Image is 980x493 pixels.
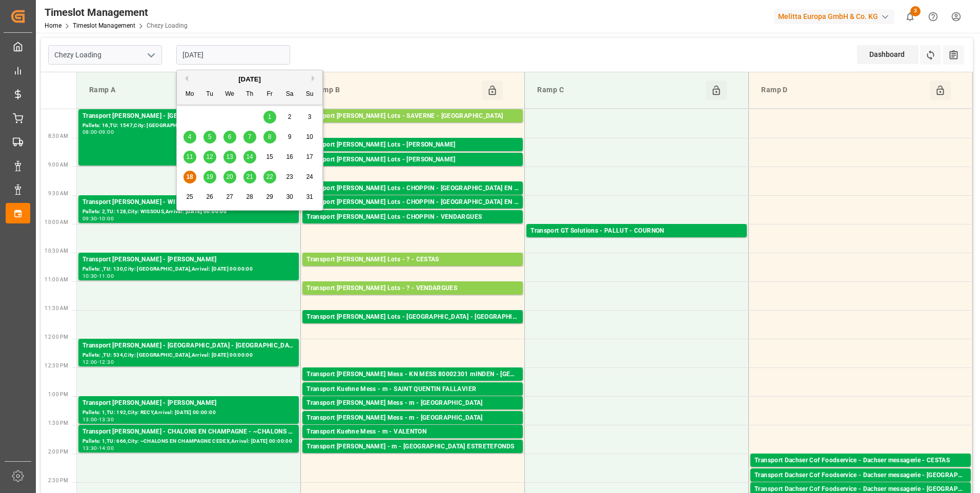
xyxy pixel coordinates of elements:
div: Pallets: 1,TU: 16,City: [GEOGRAPHIC_DATA][PERSON_NAME],Arrival: [DATE] 00:00:00 [307,395,519,403]
div: Pallets: 3,TU: ,City: CESTAS,Arrival: [DATE] 00:00:00 [754,466,967,475]
div: Transport GT Solutions - PALLUT - COURNON [530,226,743,236]
div: [DATE] [177,74,322,85]
div: Choose Saturday, August 23rd, 2025 [283,171,296,183]
div: Pallets: ,TU: 10,City: [GEOGRAPHIC_DATA],Arrival: [DATE] 00:00:00 [754,481,967,489]
div: Transport [PERSON_NAME] Lots - ? - VENDARGUES [307,283,519,294]
span: 3 [910,6,921,16]
div: Pallets: ,TU: 514,City: [GEOGRAPHIC_DATA],Arrival: [DATE] 00:00:00 [530,236,743,245]
span: 9:00 AM [48,162,68,168]
div: Choose Wednesday, August 20th, 2025 [223,171,236,183]
span: 21 [246,173,253,180]
div: Sa [283,88,296,101]
div: Transport [PERSON_NAME] Mess - KN MESS 80002301 mINDEN - [GEOGRAPHIC_DATA] [307,369,519,380]
div: Transport [PERSON_NAME] Mess - m - [GEOGRAPHIC_DATA] [307,413,519,423]
div: - [97,216,99,221]
div: Pallets: ,TU: 101,City: [GEOGRAPHIC_DATA],Arrival: [DATE] 00:00:00 [307,208,519,216]
div: Ramp B [309,80,482,100]
span: 9 [288,133,292,140]
div: Choose Thursday, August 21st, 2025 [243,171,256,183]
button: Melitta Europa GmbH & Co. KG [774,7,899,26]
span: 2 [288,113,292,120]
div: Transport Dachser Cof Foodservice - Dachser messagerie - [GEOGRAPHIC_DATA] [754,470,967,481]
input: Type to search/select [48,45,162,65]
div: Choose Friday, August 15th, 2025 [263,151,276,163]
div: Choose Wednesday, August 13th, 2025 [223,151,236,163]
div: Transport [PERSON_NAME] Lots - CHOPPIN - [GEOGRAPHIC_DATA] EN [GEOGRAPHIC_DATA] [307,183,519,194]
div: Tu [203,88,216,101]
div: Th [243,88,256,101]
div: Choose Sunday, August 3rd, 2025 [303,111,316,124]
div: Transport [PERSON_NAME] - [GEOGRAPHIC_DATA] [83,111,295,121]
div: Transport [PERSON_NAME] Mess - m - [GEOGRAPHIC_DATA] [307,398,519,408]
div: month 2025-08 [180,107,320,207]
div: Pallets: ,TU: 157,City: [GEOGRAPHIC_DATA],Arrival: [DATE] 00:00:00 [307,322,519,331]
span: 4 [188,133,192,140]
div: Choose Saturday, August 9th, 2025 [283,131,296,143]
div: Transport [PERSON_NAME] - WISSOUS - WISSOUS [83,197,295,208]
div: Choose Monday, August 11th, 2025 [183,151,196,163]
span: 15 [266,153,273,160]
div: Transport [PERSON_NAME] Lots - [PERSON_NAME] [307,155,519,165]
div: Pallets: ,TU: 534,City: [GEOGRAPHIC_DATA],Arrival: [DATE] 00:00:00 [83,351,295,360]
div: Pallets: ,TU: 296,City: CARQUEFOU,Arrival: [DATE] 00:00:00 [307,165,519,174]
span: 1:00 PM [48,392,68,397]
div: Pallets: 2,TU: 128,City: WISSOUS,Arrival: [DATE] 00:00:00 [83,208,295,216]
div: Ramp A [85,80,258,100]
div: 09:00 [99,130,114,134]
div: Transport [PERSON_NAME] - m - [GEOGRAPHIC_DATA] ESTRETEFONDS [307,442,519,452]
div: Transport [PERSON_NAME] - [PERSON_NAME] [83,255,295,265]
div: Choose Tuesday, August 5th, 2025 [203,131,216,143]
span: 25 [186,193,193,200]
div: Choose Sunday, August 10th, 2025 [303,131,316,143]
span: 10:00 AM [45,219,68,225]
button: Next Month [312,75,318,81]
div: Pallets: 3,TU: 206,City: [GEOGRAPHIC_DATA],Arrival: [DATE] 00:00:00 [307,265,519,274]
span: 5 [208,133,212,140]
div: Choose Tuesday, August 26th, 2025 [203,191,216,203]
span: 11:00 AM [45,277,68,282]
div: 10:00 [99,216,114,221]
div: Choose Friday, August 1st, 2025 [263,111,276,124]
div: Choose Monday, August 25th, 2025 [183,191,196,203]
div: Choose Saturday, August 16th, 2025 [283,151,296,163]
span: 17 [306,153,313,160]
span: 11:30 AM [45,305,68,311]
span: 13 [226,153,233,160]
input: DD-MM-YYYY [176,45,290,65]
button: Help Center [922,5,945,28]
div: Transport [PERSON_NAME] Lots - ? - CESTAS [307,255,519,265]
span: 18 [186,173,193,180]
div: Timeslot Management [45,5,188,20]
div: Transport [PERSON_NAME] Lots - CHOPPIN - [GEOGRAPHIC_DATA] EN [GEOGRAPHIC_DATA] [307,197,519,208]
div: - [97,446,99,450]
div: Melitta Europa GmbH & Co. KG [774,9,894,24]
button: open menu [143,47,158,63]
div: 10:30 [83,274,97,278]
div: Pallets: 1,TU: 14,City: [GEOGRAPHIC_DATA],Arrival: [DATE] 00:00:00 [307,437,519,446]
span: 30 [286,193,293,200]
span: 2:30 PM [48,478,68,483]
span: 14 [246,153,253,160]
div: Transport Kuehne Mess - m - SAINT QUENTIN FALLAVIER [307,384,519,395]
div: Choose Wednesday, August 27th, 2025 [223,191,236,203]
span: 28 [246,193,253,200]
div: We [223,88,236,101]
div: - [97,274,99,278]
div: Choose Friday, August 8th, 2025 [263,131,276,143]
span: 9:30 AM [48,191,68,196]
div: Choose Thursday, August 14th, 2025 [243,151,256,163]
span: 24 [306,173,313,180]
div: 13:00 [83,417,97,422]
span: 6 [228,133,232,140]
span: 20 [226,173,233,180]
span: 1:30 PM [48,420,68,426]
span: 7 [248,133,252,140]
span: 23 [286,173,293,180]
div: Choose Wednesday, August 6th, 2025 [223,131,236,143]
div: Transport [PERSON_NAME] - CHALONS EN CHAMPAGNE - ~CHALONS EN CHAMPAGNE CEDEX [83,427,295,437]
span: 19 [206,173,213,180]
div: Transport Dachser Cof Foodservice - Dachser messagerie - CESTAS [754,456,967,466]
div: - [97,130,99,134]
div: Ramp C [533,80,706,100]
div: Su [303,88,316,101]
